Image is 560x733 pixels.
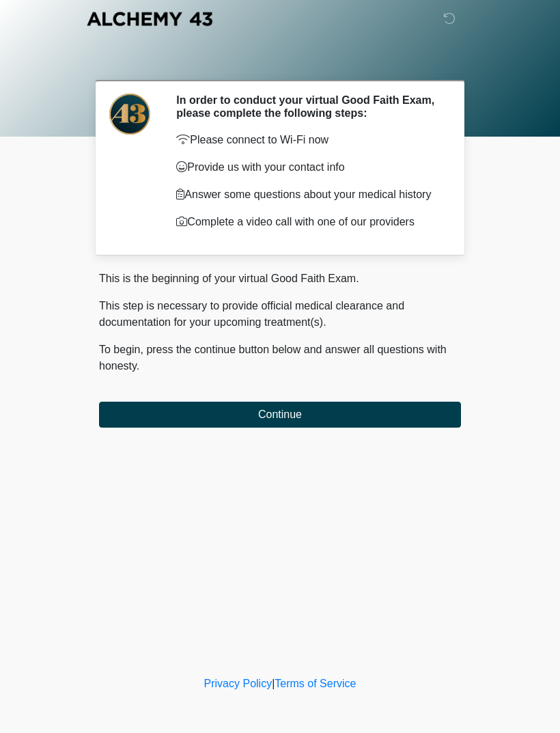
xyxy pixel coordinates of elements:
[99,342,461,374] p: To begin, press the continue button below and answer all questions with honesty.
[176,186,440,203] p: Answer some questions about your medical history
[275,678,356,689] a: Terms of Service
[99,298,461,331] p: This step is necessary to provide official medical clearance and documentation for your upcoming ...
[176,132,440,148] p: Please connect to Wi-Fi now
[99,271,461,287] p: This is the beginning of your virtual Good Faith Exam.
[176,94,440,120] h2: In order to conduct your virtual Good Faith Exam, please complete the following steps:
[99,402,461,428] button: Continue
[176,214,440,230] p: Complete a video call with one of our providers
[176,159,440,176] p: Provide us with your contact info
[85,10,214,27] img: Alchemy 43 Logo
[204,678,272,689] a: Privacy Policy
[89,49,471,74] h1: ‎ ‎ ‎ ‎
[272,678,275,689] a: |
[109,94,150,135] img: Agent Avatar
